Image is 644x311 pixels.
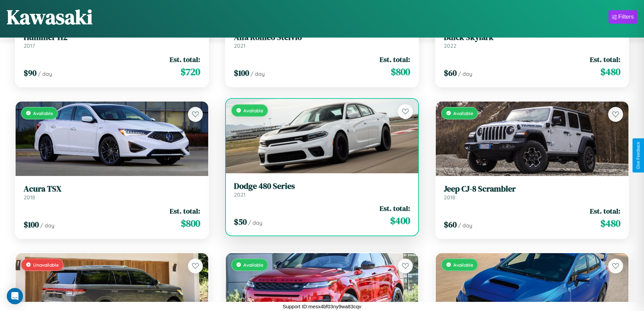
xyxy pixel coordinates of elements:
span: $ 800 [391,65,410,79]
h3: Dodge 480 Series [234,181,410,191]
span: 2018 [24,194,35,201]
a: Alfa Romeo Stelvio2021 [234,32,410,49]
span: Est. total: [590,206,620,216]
h3: Alfa Romeo Stelvio [234,32,410,42]
span: / day [248,219,262,226]
span: Available [453,262,473,268]
h3: Hummer H2 [24,32,200,42]
span: $ 480 [600,65,620,79]
span: 2021 [234,42,245,49]
span: $ 100 [234,67,249,79]
span: Est. total: [380,203,410,213]
span: 2018 [444,194,455,201]
span: 2021 [234,191,245,198]
span: $ 480 [600,217,620,230]
span: $ 90 [24,67,37,79]
span: 2017 [24,42,35,49]
span: $ 60 [444,219,457,230]
span: Unavailable [33,262,59,268]
a: Buick Skylark2022 [444,32,620,49]
a: Acura TSX2018 [24,184,200,201]
div: Open Intercom Messenger [7,288,23,304]
a: Jeep CJ-8 Scrambler2018 [444,184,620,201]
h3: Buick Skylark [444,32,620,42]
span: Est. total: [170,54,200,64]
span: $ 720 [181,65,200,79]
span: / day [38,70,52,77]
p: Support ID: mesx4bf03ny9wa83cqv [283,302,361,311]
span: $ 50 [234,216,247,227]
div: Give Feedback [636,142,641,169]
span: Est. total: [590,54,620,64]
a: Hummer H22017 [24,32,200,49]
span: $ 60 [444,67,457,79]
h1: Kawasaki [7,3,93,31]
h3: Acura TSX [24,184,200,194]
a: Dodge 480 Series2021 [234,181,410,198]
div: Filters [618,14,634,20]
span: Est. total: [380,54,410,64]
span: Available [243,262,263,268]
button: Filters [609,10,637,24]
span: Available [243,108,263,113]
span: / day [458,70,472,77]
span: / day [40,222,54,229]
span: 2022 [444,42,456,49]
span: $ 800 [181,217,200,230]
span: $ 100 [24,219,39,230]
span: / day [251,70,265,77]
span: Available [33,110,53,116]
span: $ 400 [390,214,410,227]
span: / day [458,222,472,229]
span: Available [453,110,473,116]
h3: Jeep CJ-8 Scrambler [444,184,620,194]
span: Est. total: [170,206,200,216]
